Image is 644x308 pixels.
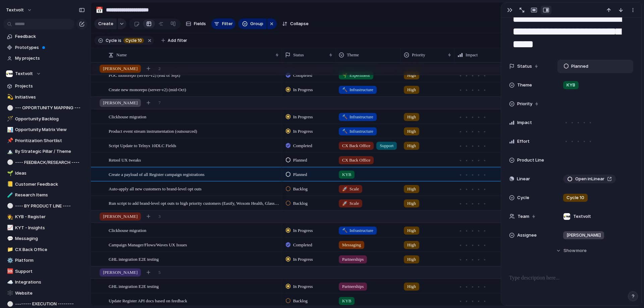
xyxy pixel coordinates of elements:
span: Backlog [293,298,308,304]
button: Showmore [509,245,633,257]
span: Status [293,52,304,58]
span: textvolt [6,7,24,13]
div: ⚪ [7,104,12,112]
span: Create new monorepo (server-v2) (mid-Oct) [109,85,186,93]
span: 🔨 [342,87,347,92]
span: Run script to add brand-level opt outs to high priority customers (Easify, Woxom Health, Glass Ho... [109,199,280,207]
div: ⚪ [7,202,12,210]
div: 📊Opportunity Matrix View [3,125,87,135]
span: High [407,186,416,192]
button: Fields [183,18,209,29]
div: 📁 [7,246,12,253]
span: Fields [194,20,206,27]
span: Projects [15,83,85,89]
span: --- OPPORTUNITY MAPPING --- [15,105,85,111]
a: 🧪Research Items [3,190,87,200]
a: ⚪---- FEEDBACK/RESEARCH ---- [3,158,87,168]
button: Group [238,18,267,29]
button: 🧑‍⚖️ [6,213,13,220]
span: Product Line [517,157,544,164]
span: Prioritization Shortlist [15,137,85,144]
span: KYB - Register [15,213,85,220]
span: 🌱 [342,73,347,78]
span: In Progress [293,256,313,263]
span: Priority [517,101,532,107]
div: 🏔️ [7,148,12,156]
span: High [407,128,416,135]
button: 🪄 [6,116,13,122]
a: ⚙️Platform [3,255,87,265]
div: 📒 [7,180,12,188]
button: 📊 [6,126,13,133]
button: 🧪 [6,192,13,198]
a: 🌱Ideas [3,168,87,178]
span: 3 [158,213,161,220]
span: Scale [342,200,359,207]
span: Assignee [517,232,537,239]
span: High [407,142,416,149]
span: Impact [517,119,532,126]
span: In Progress [293,283,313,290]
span: Priority [412,52,425,58]
button: 💬 [6,235,13,242]
span: Scale [342,186,359,192]
span: Cycle 10 [125,38,142,44]
span: High [407,72,416,79]
span: Opportunity Backlog [15,116,85,122]
span: Theme [347,52,359,58]
button: Textvolt [3,69,87,79]
button: Create [94,18,117,29]
span: Retool UX tweaks [109,156,141,164]
span: CX Back Office [342,142,370,149]
span: KYB [567,82,575,88]
span: Create [98,20,113,27]
span: Cycle [517,194,529,201]
a: 📌Prioritization Shortlist [3,136,87,146]
span: High [407,114,416,120]
span: Effort [517,138,530,145]
span: Textvolt [573,213,591,220]
span: Experiment [342,72,370,79]
div: ⚪ [7,159,12,166]
span: Completed [293,72,312,79]
span: Clickhouse migration [109,113,146,120]
button: 🌱 [6,170,13,177]
button: ⚪ [6,159,13,166]
span: CX Back Office [342,157,370,164]
span: Planned [571,63,588,70]
span: GHL integration E2E testing [109,282,159,290]
span: Update Register API docs based on feedback [109,297,187,304]
span: Infrastructure [342,227,373,234]
a: 🪄Opportunity Backlog [3,114,87,124]
div: ⚪--- OPPORTUNITY MAPPING --- [3,103,87,113]
span: ---- BY PRODUCT LINE ---- [15,203,85,209]
span: Status [517,63,532,70]
span: Platform [15,257,85,264]
span: ---- FEEDBACK/RESEARCH ---- [15,159,85,166]
span: Cycle 10 [567,194,584,201]
span: High [407,86,416,93]
a: 📁CX Back Office [3,245,87,255]
a: Prototypes [3,43,87,53]
span: Infrastructure [342,86,373,93]
span: Backlog [293,186,308,192]
a: ⚪---- BY PRODUCT LINE ---- [3,201,87,211]
span: Group [250,20,263,27]
span: KYT - Insights [15,225,85,231]
span: In Progress [293,114,313,120]
span: 🚀 [342,186,347,191]
span: 5 [158,269,161,276]
button: is [117,37,123,44]
span: Infrastructure [342,128,373,135]
div: ⚙️ [7,257,12,264]
span: more [576,247,587,254]
span: 🔨 [342,129,347,134]
span: Textvolt [15,70,33,77]
a: 💬Messaging [3,234,87,244]
div: 📌 [7,137,12,144]
div: 💫Initiatives [3,92,87,102]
